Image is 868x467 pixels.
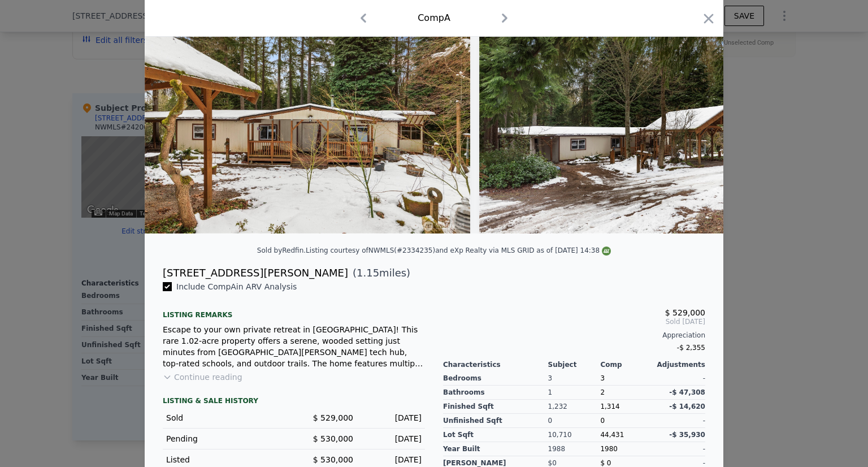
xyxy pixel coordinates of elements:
[669,431,705,439] span: -$ 35,930
[357,267,379,279] span: 1.15
[653,414,705,428] div: -
[166,454,285,465] div: Listed
[163,396,425,408] div: LISTING & SALE HISTORY
[600,417,605,425] span: 0
[548,428,601,442] div: 10,710
[313,455,353,464] span: $ 530,000
[418,11,450,25] div: Comp A
[163,324,425,369] div: Escape to your own private retreat in [GEOGRAPHIC_DATA]! This rare 1.02-acre property offers a se...
[653,442,705,456] div: -
[443,400,548,414] div: Finished Sqft
[548,442,601,456] div: 1988
[348,265,410,281] span: ( miles)
[313,413,353,422] span: $ 529,000
[479,16,805,233] img: Property Img
[163,301,425,319] div: Listing remarks
[600,431,624,439] span: 44,431
[257,247,306,254] div: Sold by Redfin .
[600,403,619,410] span: 1,314
[306,247,611,254] div: Listing courtesy of NWMLS (#2334235) and eXp Realty via MLS GRID as of [DATE] 14:38
[443,428,548,442] div: Lot Sqft
[669,403,705,410] span: -$ 14,620
[548,400,601,414] div: 1,232
[443,331,705,340] div: Appreciation
[669,388,705,396] span: -$ 47,308
[443,386,548,400] div: Bathrooms
[163,371,242,383] button: Continue reading
[548,386,601,400] div: 1
[677,344,705,352] span: -$ 2,355
[600,360,653,369] div: Comp
[665,308,705,317] span: $ 529,000
[166,412,285,423] div: Sold
[548,360,601,369] div: Subject
[602,247,611,256] img: NWMLS Logo
[600,386,653,400] div: 2
[313,434,353,443] span: $ 530,000
[362,454,422,465] div: [DATE]
[443,414,548,428] div: Unfinished Sqft
[600,459,611,467] span: $ 0
[548,414,601,428] div: 0
[166,433,285,444] div: Pending
[653,371,705,386] div: -
[548,371,601,386] div: 3
[443,371,548,386] div: Bedrooms
[600,442,653,456] div: 1980
[653,360,705,369] div: Adjustments
[145,16,470,233] img: Property Img
[600,374,605,382] span: 3
[443,317,705,326] span: Sold [DATE]
[443,442,548,456] div: Year Built
[163,265,348,281] div: [STREET_ADDRESS][PERSON_NAME]
[172,282,301,291] span: Include Comp A in ARV Analysis
[362,433,422,444] div: [DATE]
[443,360,548,369] div: Characteristics
[362,412,422,423] div: [DATE]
